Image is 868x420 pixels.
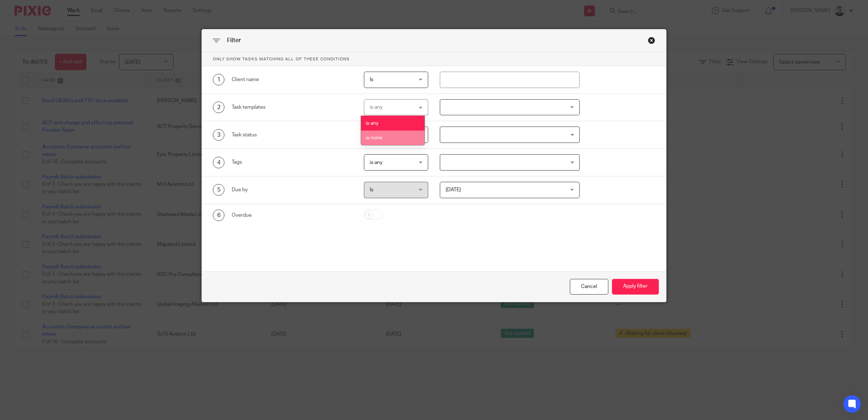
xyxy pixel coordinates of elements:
div: Due by [232,186,353,193]
input: Search for option [441,128,575,141]
div: Close this dialog window [648,37,655,44]
span: Is [370,77,373,82]
span: is any [370,160,382,165]
div: Task templates [232,104,353,111]
span: is none [366,135,382,140]
div: 4 [213,157,224,168]
p: Only show tasks matching all of these conditions [202,52,666,66]
div: Search for option [440,127,580,143]
div: 5 [213,184,224,196]
input: Search for option [441,156,575,169]
div: Task status [232,131,353,139]
div: 6 [213,209,224,221]
div: Search for option [440,154,580,171]
span: [DATE] [446,187,461,192]
div: 3 [213,129,224,141]
button: Apply filter [612,279,659,295]
div: is any [370,105,382,110]
div: Client name [232,76,353,83]
span: Filter [227,37,241,43]
span: Is [370,187,373,192]
span: is any [366,121,378,126]
div: Overdue [232,212,353,219]
div: Tags [232,159,353,166]
div: 2 [213,101,224,113]
div: Close this dialog window [570,279,608,295]
div: 1 [213,74,224,85]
